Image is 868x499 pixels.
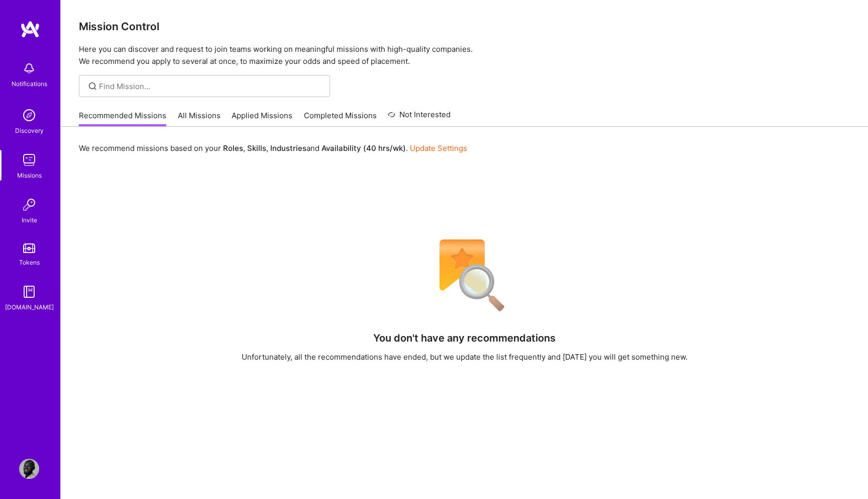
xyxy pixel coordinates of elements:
h4: You don't have any recommendations [373,332,556,344]
a: Applied Missions [232,110,292,127]
a: Completed Missions [304,110,377,127]
div: Invite [22,215,37,225]
img: bell [19,58,39,78]
img: logo [20,20,40,38]
a: Recommended Missions [79,110,166,127]
b: Availability (40 hrs/wk) [321,143,406,153]
div: Discovery [15,125,44,136]
p: Here you can discover and request to join teams working on meaningful missions with high-quality ... [79,43,850,67]
b: Roles [223,143,243,153]
a: All Missions [178,110,221,127]
img: tokens [23,243,35,253]
b: Industries [270,143,306,153]
input: Find Mission... [99,81,322,92]
div: Notifications [12,78,47,89]
a: Not Interested [388,109,451,127]
img: teamwork [19,150,39,170]
h3: Mission Control [79,20,850,33]
div: Unfortunately, all the recommendations have ended, but we update the list frequently and [DATE] y... [242,352,688,362]
img: discovery [19,105,39,125]
img: User Avatar [19,459,39,479]
i: icon SearchGrey [87,80,98,92]
p: We recommend missions based on your , , and . [79,143,467,153]
img: No Results [422,233,507,318]
div: Missions [17,170,42,181]
img: guide book [19,282,39,302]
div: [DOMAIN_NAME] [5,302,54,312]
div: Tokens [19,257,40,268]
img: Invite [19,195,39,215]
a: Update Settings [410,143,467,153]
b: Skills [247,143,266,153]
a: User Avatar [17,459,42,479]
